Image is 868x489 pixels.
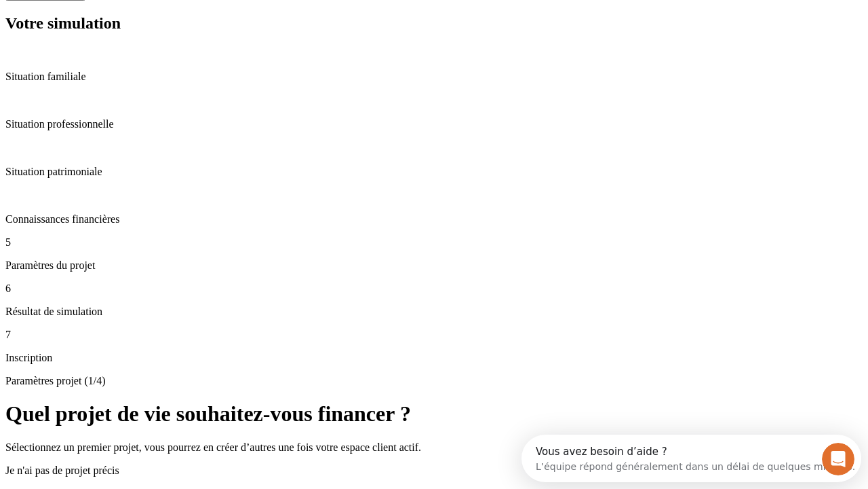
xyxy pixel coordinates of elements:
p: 7 [5,329,863,341]
p: Situation professionnelle [5,118,863,130]
iframe: Intercom live chat [822,443,854,475]
p: Situation familiale [5,71,863,83]
p: Je n'ai pas de projet précis [5,465,863,477]
p: Paramètres projet (1/4) [5,375,863,387]
h2: Votre simulation [5,14,863,33]
span: Sélectionnez un premier projet, vous pourrez en créer d’autres une fois votre espace client actif. [5,441,421,453]
div: Ouvrir le Messenger Intercom [5,5,374,43]
p: Connaissances financières [5,213,863,225]
p: Inscription [5,352,863,364]
h1: Quel projet de vie souhaitez-vous financer ? [5,401,863,427]
div: L’équipe répond généralement dans un délai de quelques minutes. [14,22,334,37]
p: 6 [5,283,863,295]
iframe: Intercom live chat discovery launcher [521,435,861,482]
p: Situation patrimoniale [5,166,863,178]
p: Résultat de simulation [5,306,863,318]
p: 5 [5,236,863,249]
p: Paramètres du projet [5,259,863,272]
div: Vous avez besoin d’aide ? [14,12,334,22]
